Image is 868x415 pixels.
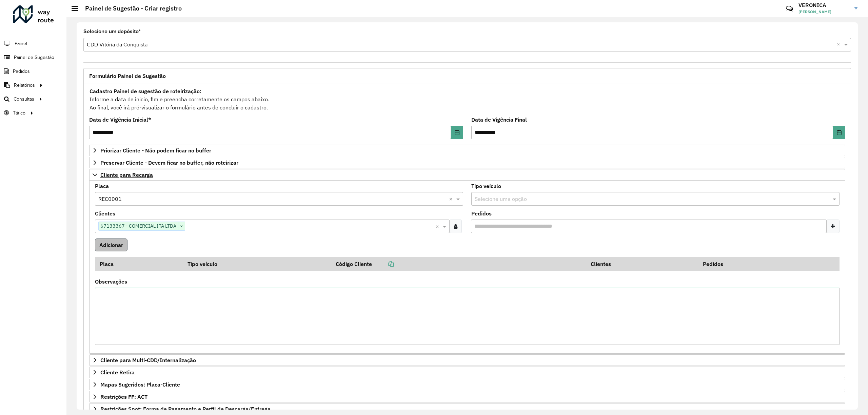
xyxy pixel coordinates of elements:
span: Tático [13,109,25,117]
span: Preservar Cliente - Devem ficar no buffer, não roteirizar [100,160,238,165]
th: Código Cliente [331,257,586,271]
label: Clientes [95,209,115,217]
span: Restrições FF: ACT [100,394,147,399]
label: Selecione um depósito [83,27,141,36]
th: Clientes [586,257,698,271]
a: Contato Rápido [782,1,797,16]
span: Priorizar Cliente - Não podem ficar no buffer [100,148,211,153]
button: Choose Date [451,126,463,139]
span: × [178,222,185,230]
label: Data de Vigência Final [471,116,527,124]
span: [PERSON_NAME] [798,9,849,15]
span: Painel de Sugestão [14,54,54,61]
span: Formulário Painel de Sugestão [89,73,166,79]
span: 67133367 - COMERCIAL ITA LTDA [99,222,178,230]
strong: Cadastro Painel de sugestão de roteirização: [90,88,201,95]
div: Informe a data de inicio, fim e preencha corretamente os campos abaixo. Ao final, você irá pré-vi... [89,87,845,112]
label: Data de Vigência Inicial [89,116,151,124]
a: Priorizar Cliente - Não podem ficar no buffer [89,145,845,156]
th: Pedidos [698,257,811,271]
span: Mapas Sugeridos: Placa-Cliente [100,382,180,387]
span: Clear all [837,41,843,49]
a: Preservar Cliente - Devem ficar no buffer, não roteirizar [89,157,845,168]
span: Cliente Retira [100,370,135,375]
span: Painel [15,40,27,47]
span: Clear all [449,195,455,203]
a: Restrições Spot: Forma de Pagamento e Perfil de Descarga/Entrega [89,403,845,415]
th: Tipo veículo [183,257,331,271]
span: Relatórios [14,82,35,89]
label: Tipo veículo [471,182,501,190]
h3: VERONICA [798,2,849,8]
label: Pedidos [471,209,492,217]
a: Restrições FF: ACT [89,391,845,402]
span: Cliente para Multi-CDD/Internalização [100,357,196,363]
div: Cliente para Recarga [89,181,845,354]
span: Consultas [14,96,34,103]
span: Pedidos [13,68,30,75]
a: Mapas Sugeridos: Placa-Cliente [89,379,845,390]
label: Observações [95,277,127,286]
button: Choose Date [833,126,845,139]
th: Placa [95,257,183,271]
a: Cliente Retira [89,367,845,378]
span: Clear all [435,222,441,230]
h2: Painel de Sugestão - Criar registro [78,5,182,12]
a: Copiar [372,261,394,267]
a: Cliente para Recarga [89,169,845,181]
span: Cliente para Recarga [100,172,153,178]
span: Restrições Spot: Forma de Pagamento e Perfil de Descarga/Entrega [100,406,271,412]
button: Adicionar [95,238,127,251]
label: Placa [95,182,109,190]
a: Cliente para Multi-CDD/Internalização [89,354,845,366]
